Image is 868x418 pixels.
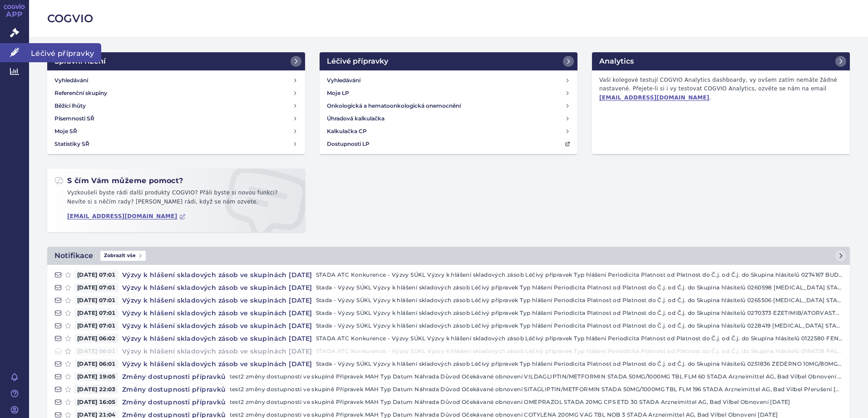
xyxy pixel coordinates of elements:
[54,114,94,123] h4: Písemnosti SŘ
[100,251,146,261] span: Zobrazit vše
[327,139,370,149] h4: Dostupnosti LP
[118,398,230,407] h4: Změny dostupnosti přípravků
[316,270,843,279] p: STADA ATC Konkurence - Výzvy SÚKL Výzvy k hlášení skladových zásob Léčivý přípravek Typ hlášení P...
[327,101,461,110] h4: Onkologická a hematoonkologická onemocnění
[118,385,230,394] h4: Změny dostupnosti přípravků
[327,56,388,67] h2: Léčivé přípravky
[51,125,301,138] a: Moje SŘ
[74,296,118,305] span: [DATE] 07:01
[327,76,360,85] h4: Vyhledávání
[316,359,843,368] p: Stada - Výzvy SÚKL Výzvy k hlášení skladových zásob Léčivý přípravek Typ hlášení Periodicita Plat...
[74,334,118,343] span: [DATE] 06:02
[118,296,316,305] h4: Výzvy k hlášení skladových zásob ve skupinách [DATE]
[54,189,298,210] p: Vyzkoušeli byste rádi další produkty COGVIO? Přáli byste si novou funkci? Nevíte si s něčím rady?...
[54,250,93,261] h2: Notifikace
[118,270,316,279] h4: Výzvy k hlášení skladových zásob ve skupinách [DATE]
[118,359,316,368] h4: Výzvy k hlášení skladových zásob ve skupinách [DATE]
[47,11,850,26] h2: COGVIO
[327,89,349,98] h4: Moje LP
[592,52,850,70] a: Analytics
[118,283,316,292] h4: Výzvy k hlášení skladových zásob ve skupinách [DATE]
[316,334,843,343] p: STADA ATC Konkurence - Výzvy SÚKL Výzvy k hlášení skladových zásob Léčivý přípravek Typ hlášení P...
[230,398,843,407] p: test2 změny dostupností ve skupině Přípravek MAH Typ Datum Náhrada Důvod Očekávané obnovení OMEPR...
[323,138,574,150] a: Dostupnosti LP
[47,52,305,70] a: Správní řízení
[67,213,186,220] a: [EMAIL_ADDRESS][DOMAIN_NAME]
[74,372,118,381] span: [DATE] 19:05
[316,321,843,330] p: Stada - Výzvy SÚKL Výzvy k hlášení skladových zásob Léčivý přípravek Typ hlášení Periodicita Plat...
[74,359,118,368] span: [DATE] 06:01
[596,74,846,104] p: Vaši kolegové testují COGVIO Analytics dashboardy, vy ovšem zatím nemáte žádné nastavené. Přejete...
[51,100,301,112] a: Běžící lhůty
[51,74,301,87] a: Vyhledávání
[327,114,385,123] h4: Úhradová kalkulačka
[118,334,316,343] h4: Výzvy k hlášení skladových zásob ve skupinách [DATE]
[54,176,183,186] h2: S čím Vám můžeme pomoct?
[230,385,843,394] p: test2 změny dostupností ve skupině Přípravek MAH Typ Datum Náhrada Důvod Očekávané obnovení SITAG...
[74,347,118,356] span: [DATE] 06:01
[47,247,850,265] a: NotifikaceZobrazit vše
[54,139,89,149] h4: Statistiky SŘ
[323,87,574,100] a: Moje LP
[74,270,118,279] span: [DATE] 07:01
[51,87,301,100] a: Referenční skupiny
[599,56,634,67] h2: Analytics
[323,74,574,87] a: Vyhledávání
[51,112,301,125] a: Písemnosti SŘ
[316,309,843,318] p: Stada - Výzvy SÚKL Výzvy k hlášení skladových zásob Léčivý přípravek Typ hlášení Periodicita Plat...
[54,76,88,85] h4: Vyhledávání
[51,138,301,150] a: Statistiky SŘ
[599,95,710,101] a: [EMAIL_ADDRESS][DOMAIN_NAME]
[316,347,843,356] p: STADA ATC Konkurence - Výzvy SÚKL Výzvy k hlášení skladových zásob Léčivý přípravek Typ hlášení P...
[118,347,316,356] h4: Výzvy k hlášení skladových zásob ve skupinách [DATE]
[323,100,574,112] a: Onkologická a hematoonkologická onemocnění
[74,321,118,330] span: [DATE] 07:01
[118,372,230,381] h4: Změny dostupnosti přípravků
[74,283,118,292] span: [DATE] 07:01
[230,372,843,381] p: test2 změny dostupností ve skupině Přípravek MAH Typ Datum Náhrada Důvod Očekávané obnovení VILDA...
[54,127,77,136] h4: Moje SŘ
[320,52,577,70] a: Léčivé přípravky
[74,385,118,394] span: [DATE] 22:03
[323,112,574,125] a: Úhradová kalkulačka
[316,283,843,292] p: Stada - Výzvy SÚKL Výzvy k hlášení skladových zásob Léčivý přípravek Typ hlášení Periodicita Plat...
[54,101,86,110] h4: Běžící lhůty
[74,398,118,407] span: [DATE] 16:05
[327,127,367,136] h4: Kalkulačka CP
[74,309,118,318] span: [DATE] 07:01
[29,43,101,62] span: Léčivé přípravky
[54,89,107,98] h4: Referenční skupiny
[118,321,316,330] h4: Výzvy k hlášení skladových zásob ve skupinách [DATE]
[118,309,316,318] h4: Výzvy k hlášení skladových zásob ve skupinách [DATE]
[323,125,574,138] a: Kalkulačka CP
[316,296,843,305] p: Stada - Výzvy SÚKL Výzvy k hlášení skladových zásob Léčivý přípravek Typ hlášení Periodicita Plat...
